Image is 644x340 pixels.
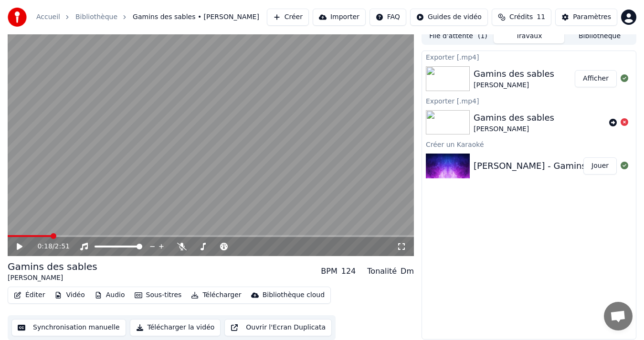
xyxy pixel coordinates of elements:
[55,242,70,251] span: 2:51
[422,138,636,150] div: Créer un Karaoké
[131,288,186,302] button: Sous-titres
[51,288,88,302] button: Vidéo
[422,51,636,62] div: Exporter [.mp4]
[474,111,554,124] div: Gamins des sables
[8,8,27,27] img: youka
[401,266,414,277] div: Dm
[537,12,545,22] span: 11
[494,30,564,43] button: Travaux
[509,12,533,22] span: Crédits
[263,290,325,300] div: Bibliothèque cloud
[492,9,551,26] button: Crédits11
[604,302,633,330] div: Ouvrir le chat
[224,319,332,336] button: Ouvrir l'Ecran Duplicata
[410,9,488,26] button: Guides de vidéo
[341,266,356,277] div: 124
[8,273,97,283] div: [PERSON_NAME]
[11,319,126,336] button: Synchronisation manuelle
[575,70,617,87] button: Afficher
[133,12,259,22] span: Gamins des sables • [PERSON_NAME]
[422,95,636,106] div: Exporter [.mp4]
[130,319,221,336] button: Télécharger la vidéo
[75,12,117,22] a: Bibliothèque
[370,9,406,26] button: FAQ
[583,157,617,175] button: Jouer
[313,9,366,26] button: Importer
[91,288,129,302] button: Audio
[555,9,617,26] button: Paramètres
[474,67,554,81] div: Gamins des sables
[478,31,487,41] span: ( 1 )
[8,260,97,273] div: Gamins des sables
[36,12,60,22] a: Accueil
[36,12,259,22] nav: breadcrumb
[367,266,397,277] div: Tonalité
[564,30,635,43] button: Bibliothèque
[37,242,60,251] div: /
[187,288,245,302] button: Télécharger
[267,9,309,26] button: Créer
[474,81,554,90] div: [PERSON_NAME]
[37,242,52,251] span: 0:18
[423,30,494,43] button: File d'attente
[10,288,49,302] button: Éditer
[573,12,611,22] div: Paramètres
[321,266,337,277] div: BPM
[474,124,554,134] div: [PERSON_NAME]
